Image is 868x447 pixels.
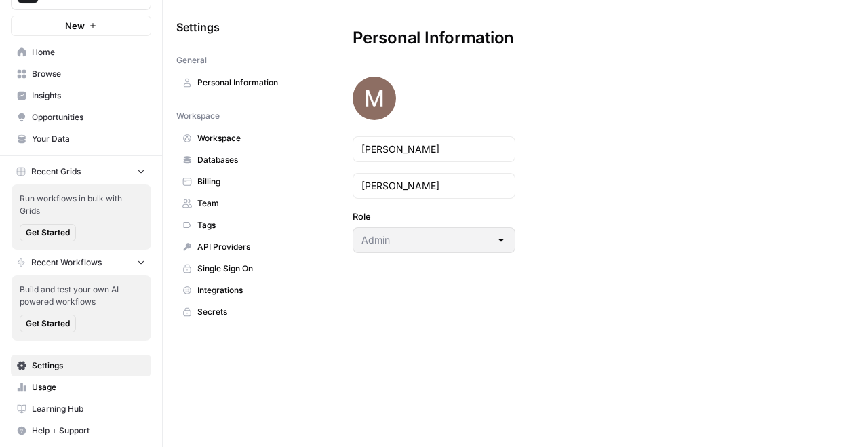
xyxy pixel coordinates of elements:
div: Personal Information [325,27,541,49]
img: avatar [353,77,396,120]
button: Help + Support [11,420,151,442]
span: Single Sign On [197,263,305,275]
button: Recent Workflows [11,252,151,273]
button: New [11,16,151,36]
span: Insights [32,90,145,102]
span: Databases [197,154,305,166]
span: Workspace [176,110,220,122]
span: Recent Grids [31,166,81,178]
span: Opportunities [32,111,145,123]
span: Secrets [197,306,305,318]
a: Billing [176,171,311,193]
span: Usage [32,381,145,393]
span: Personal Information [197,77,305,89]
button: Get Started [20,224,76,241]
span: Recent Workflows [31,256,102,269]
span: Tags [197,219,305,231]
a: Settings [11,355,151,376]
a: Insights [11,85,151,106]
span: Integrations [197,284,305,296]
span: Browse [32,68,145,80]
span: Get Started [26,317,70,330]
span: Your Data [32,133,145,145]
a: API Providers [176,236,311,258]
a: Home [11,41,151,63]
span: Build and test your own AI powered workflows [20,284,143,308]
a: Browse [11,63,151,85]
span: Workspace [197,132,305,144]
span: General [176,54,207,66]
span: API Providers [197,241,305,253]
a: Usage [11,376,151,398]
a: Your Data [11,128,151,150]
a: Learning Hub [11,398,151,420]
a: Databases [176,149,311,171]
span: Learning Hub [32,403,145,415]
button: Get Started [20,315,76,332]
span: Settings [32,359,145,372]
a: Personal Information [176,72,311,94]
a: Tags [176,214,311,236]
a: Opportunities [11,106,151,128]
a: Integrations [176,279,311,301]
a: Workspace [176,128,311,149]
a: Single Sign On [176,258,311,279]
span: Run workflows in bulk with Grids [20,193,143,217]
span: Billing [197,176,305,188]
span: Team [197,197,305,210]
a: Team [176,193,311,214]
a: Secrets [176,301,311,323]
span: Settings [176,19,220,35]
span: Get Started [26,227,70,239]
button: Recent Grids [11,161,151,182]
label: Role [353,210,515,223]
span: Help + Support [32,425,145,437]
span: Home [32,46,145,58]
span: New [65,19,85,33]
